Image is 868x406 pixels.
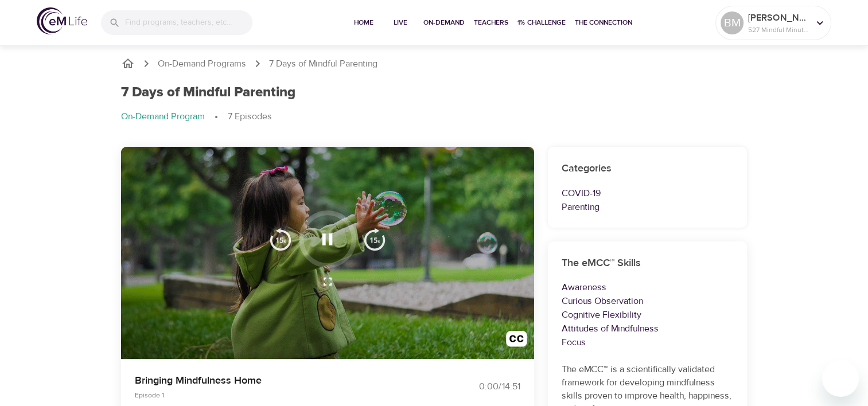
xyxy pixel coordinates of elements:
h6: The eMCC™ Skills [562,255,734,272]
h6: Categories [562,161,734,177]
p: Awareness [562,280,734,294]
p: Bringing Mindfulness Home [135,373,421,388]
p: 7 Days of Mindful Parenting [269,57,377,71]
p: Parenting [562,200,734,214]
div: 0:00 / 14:51 [434,380,520,393]
a: On-Demand Programs [158,57,246,71]
p: 527 Mindful Minutes [748,25,809,35]
p: Cognitive Flexibility [562,308,734,322]
div: BM [721,11,744,34]
nav: breadcrumb [121,57,748,71]
span: On-Demand [423,17,465,29]
span: Teachers [474,17,508,29]
nav: breadcrumb [121,110,748,124]
span: Live [387,17,414,29]
p: COVID-19 [562,186,734,200]
input: Find programs, teachers, etc... [125,10,252,35]
button: Transcript/Closed Captions (c) [499,324,534,359]
span: 1% Challenge [517,17,566,29]
p: On-Demand Program [121,110,205,123]
h1: 7 Days of Mindful Parenting [121,84,295,101]
p: Curious Observation [562,294,734,308]
p: 7 Episodes [228,110,272,123]
span: The Connection [575,17,632,29]
p: Episode 1 [135,390,421,400]
img: 15s_next.svg [363,228,386,251]
img: logo [37,7,87,34]
p: Focus [562,335,734,349]
span: Home [350,17,377,29]
img: 15s_prev.svg [269,228,292,251]
p: [PERSON_NAME] [748,11,809,25]
img: open_caption.svg [506,331,527,352]
iframe: Button to launch messaging window [822,360,859,397]
p: Attitudes of Mindfulness [562,322,734,335]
